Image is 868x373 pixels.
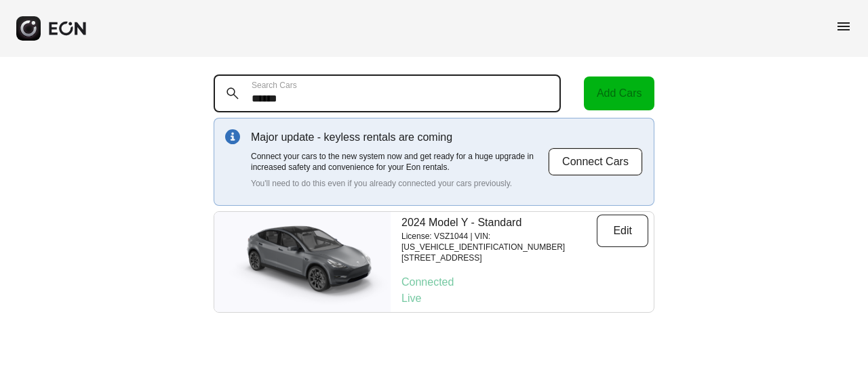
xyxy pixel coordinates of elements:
p: License: VSZ1044 | VIN: [US_VEHICLE_IDENTIFICATION_NUMBER] [401,231,597,253]
p: Live [401,290,648,307]
p: Major update - keyless rentals are coming [251,129,548,146]
p: 2024 Model Y - Standard [401,215,597,231]
img: car [214,218,391,306]
img: info [225,129,240,144]
p: You'll need to do this even if you already connected your cars previously. [251,178,548,189]
p: Connected [401,274,648,290]
button: Connect Cars [548,148,643,176]
button: Edit [597,215,648,247]
span: menu [835,18,852,35]
p: Connect your cars to the new system now and get ready for a huge upgrade in increased safety and ... [251,151,548,173]
label: Search Cars [252,80,297,91]
p: [STREET_ADDRESS] [401,253,597,263]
